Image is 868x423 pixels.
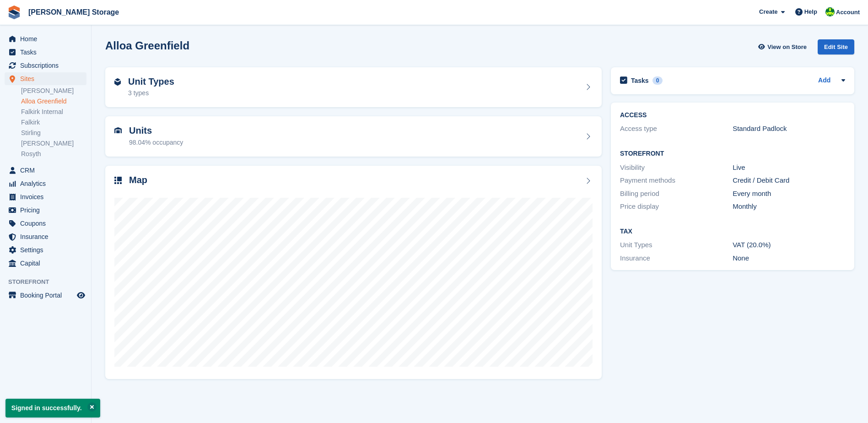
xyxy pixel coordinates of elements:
[21,139,86,148] a: [PERSON_NAME]
[620,163,733,173] div: Visibility
[620,112,845,119] h2: ACCESS
[818,39,854,58] a: Edit Site
[20,257,75,270] span: Capital
[21,87,86,95] a: [PERSON_NAME]
[21,108,86,116] a: Falkirk Internal
[20,46,75,59] span: Tasks
[25,5,123,20] a: [PERSON_NAME] Storage
[818,76,830,86] a: Add
[114,78,121,86] img: unit-type-icn-2b2737a686de81e16bb02015468b77c625bbabd49415b5ef34ead5e3b44a266d.svg
[818,39,854,54] div: Edit Site
[5,177,86,190] a: menu
[20,244,75,256] span: Settings
[620,124,733,134] div: Access type
[5,164,86,177] a: menu
[652,76,663,85] div: 0
[733,163,845,173] div: Live
[20,230,75,243] span: Insurance
[105,116,602,157] a: Units 98.04% occupancy
[128,76,174,87] h2: Unit Types
[631,76,649,85] h2: Tasks
[825,7,835,16] img: Claire Wilson
[128,88,174,98] div: 3 types
[20,204,75,217] span: Pricing
[804,7,817,16] span: Help
[759,7,777,16] span: Create
[21,97,86,106] a: Alloa Greenfield
[129,125,183,136] h2: Units
[5,190,86,203] a: menu
[20,33,75,45] span: Home
[20,72,75,85] span: Sites
[75,290,86,301] a: Preview store
[5,257,86,270] a: menu
[620,150,845,157] h2: Storefront
[21,150,86,158] a: Rosyth
[733,201,845,212] div: Monthly
[5,59,86,72] a: menu
[20,59,75,72] span: Subscriptions
[105,166,602,380] a: Map
[21,118,86,127] a: Falkirk
[129,175,147,185] h2: Map
[620,201,733,212] div: Price display
[5,399,100,418] p: Signed in successfully.
[5,46,86,59] a: menu
[105,39,189,52] h2: Alloa Greenfield
[757,39,810,54] a: View on Store
[620,240,733,250] div: Unit Types
[836,8,860,17] span: Account
[620,189,733,199] div: Billing period
[20,217,75,230] span: Coupons
[733,189,845,199] div: Every month
[7,5,21,19] img: stora-icon-8386f47178a22dfd0bd8f6a31ec36ba5ce8667c1dd55bd0f319d3a0aa187defe.svg
[620,228,845,235] h2: Tax
[733,240,845,250] div: VAT (20.0%)
[5,72,86,85] a: menu
[733,175,845,186] div: Credit / Debit Card
[20,190,75,203] span: Invoices
[620,175,733,186] div: Payment methods
[5,33,86,45] a: menu
[20,289,75,302] span: Booking Portal
[114,127,122,134] img: unit-icn-7be61d7bf1b0ce9d3e12c5938cc71ed9869f7b940bace4675aadf7bd6d80202e.svg
[620,253,733,264] div: Insurance
[5,244,86,256] a: menu
[21,129,86,137] a: Stirling
[5,217,86,230] a: menu
[767,43,807,52] span: View on Store
[114,177,122,184] img: map-icn-33ee37083ee616e46c38cad1a60f524a97daa1e2b2c8c0bc3eb3415660979fc1.svg
[8,277,91,287] span: Storefront
[20,177,75,190] span: Analytics
[733,253,845,264] div: None
[5,289,86,302] a: menu
[733,124,845,134] div: Standard Padlock
[5,204,86,217] a: menu
[105,67,602,108] a: Unit Types 3 types
[5,230,86,243] a: menu
[129,138,183,147] div: 98.04% occupancy
[20,164,75,177] span: CRM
